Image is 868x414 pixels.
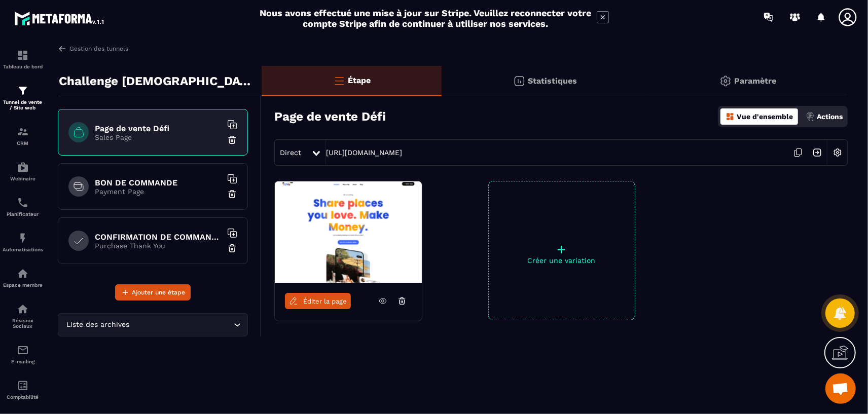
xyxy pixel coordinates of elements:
[734,76,776,86] p: Paramètre
[17,85,29,97] img: formation
[275,181,422,283] img: image
[3,140,43,146] p: CRM
[3,295,43,336] a: social-networksocial-networkRéseaux Sociaux
[806,112,815,121] img: actions.d6e523a2.png
[3,99,43,110] p: Tunnel de vente / Site web
[64,319,132,330] span: Liste des archives
[817,112,843,121] p: Actions
[280,148,301,157] span: Direct
[333,74,345,87] img: bars-o.4a397970.svg
[95,133,222,141] p: Sales Page
[3,64,43,69] p: Tableau de bord
[489,242,635,256] p: +
[513,75,525,87] img: stats.20deebd0.svg
[489,256,635,265] p: Créer une variation
[3,224,43,260] a: automationsautomationsAutomatisations
[17,344,29,356] img: email
[737,112,793,121] p: Vue d'ensemble
[3,260,43,295] a: automationsautomationsEspace membre
[528,76,577,86] p: Statistiques
[3,372,43,407] a: accountantaccountantComptabilité
[17,126,29,138] img: formation
[95,187,222,196] p: Payment Page
[17,161,29,173] img: automations
[58,313,248,336] div: Search for option
[828,143,847,162] img: setting-w.858f3a88.svg
[17,303,29,315] img: social-network
[132,319,231,330] input: Search for option
[227,189,237,199] img: trash
[95,242,222,250] p: Purchase Thank You
[17,197,29,209] img: scheduler
[17,380,29,392] img: accountant
[348,76,371,85] p: Étape
[3,211,43,217] p: Planificateur
[3,189,43,224] a: schedulerschedulerPlanificateur
[95,232,222,242] h6: CONFIRMATION DE COMMANDE
[115,284,191,300] button: Ajouter une étape
[14,9,105,27] img: logo
[726,112,735,121] img: dashboard-orange.40269519.svg
[58,44,67,53] img: arrow
[17,268,29,280] img: automations
[3,336,43,372] a: emailemailE-mailing
[259,8,592,29] h2: Nous avons effectué une mise à jour sur Stripe. Veuillez reconnecter votre compte Stripe afin de ...
[3,77,43,118] a: formationformationTunnel de vente / Site web
[3,359,43,364] p: E-mailing
[17,232,29,244] img: automations
[3,318,43,329] p: Réseaux Sociaux
[95,178,222,187] h6: BON DE COMMANDE
[285,293,351,309] a: Éditer la page
[3,154,43,189] a: automationsautomationsWebinaire
[3,282,43,288] p: Espace membre
[303,297,347,305] span: Éditer la page
[95,124,222,133] h6: Page de vente Défi
[227,135,237,145] img: trash
[808,143,827,162] img: arrow-next.bcc2205e.svg
[132,287,185,297] span: Ajouter une étape
[825,373,856,404] a: Ouvrir le chat
[17,49,29,61] img: formation
[58,44,128,53] a: Gestion des tunnels
[3,176,43,181] p: Webinaire
[3,118,43,154] a: formationformationCRM
[274,109,386,124] h3: Page de vente Défi
[3,247,43,252] p: Automatisations
[227,243,237,253] img: trash
[326,148,402,157] a: [URL][DOMAIN_NAME]
[719,75,732,87] img: setting-gr.5f69749f.svg
[3,394,43,400] p: Comptabilité
[59,71,254,91] p: Challenge [DEMOGRAPHIC_DATA] Anti-[PERSON_NAME]
[3,42,43,77] a: formationformationTableau de bord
